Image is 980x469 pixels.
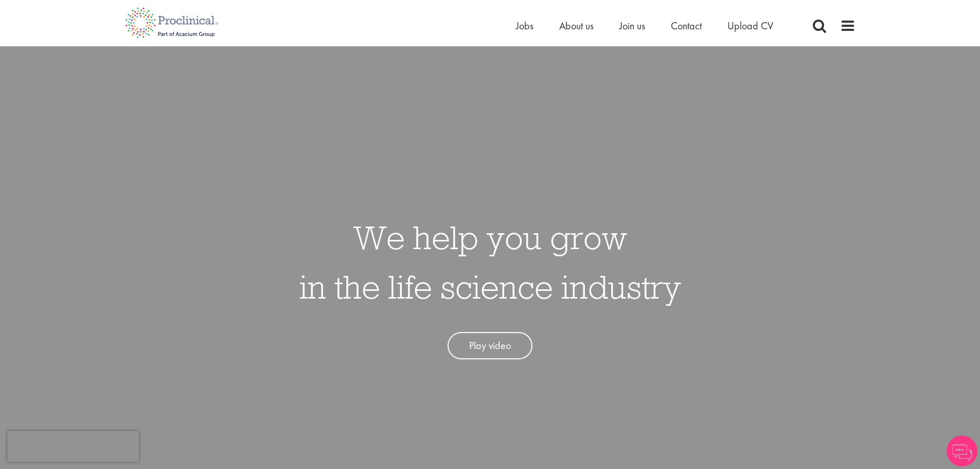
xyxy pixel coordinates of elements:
a: Contact [671,19,702,32]
img: Chatbot [947,436,977,466]
a: Jobs [516,19,533,32]
a: Play video [448,332,532,359]
a: About us [559,19,594,32]
h1: We help you grow in the life science industry [299,213,681,311]
a: Upload CV [727,19,773,32]
a: Join us [619,19,645,32]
